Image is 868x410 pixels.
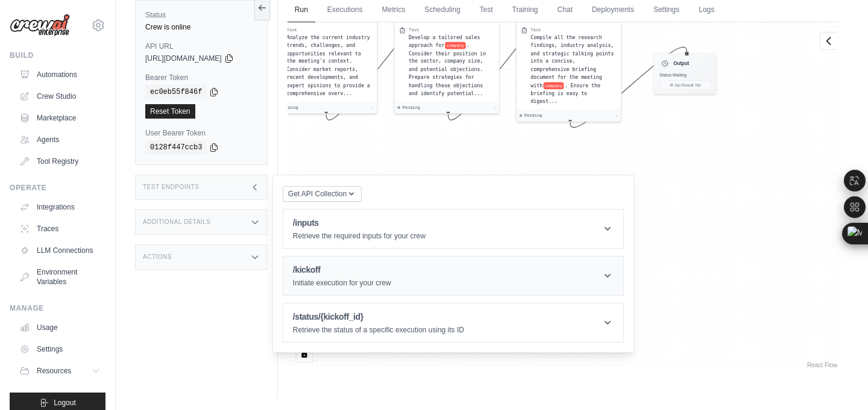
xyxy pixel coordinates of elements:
div: Task [530,27,541,33]
span: Develop a tailored sales approach for [409,34,480,48]
a: LLM Connections [14,241,105,260]
div: Manage [10,303,105,313]
code: ec0eb55f846f [145,85,207,99]
label: API URL [145,42,257,51]
label: Bearer Token [145,73,257,82]
span: Analyze the current industry trends, challenges, and opportunities relevant to the meeting's cont... [286,34,370,96]
a: Reset Token [145,104,195,119]
h3: Additional Details [143,219,210,226]
span: company [445,42,465,49]
div: OutputStatus:WaitingNo Result Yet [653,54,717,95]
div: Task [286,27,297,33]
span: Pending [280,105,298,110]
span: Pending [402,105,420,110]
p: Retrieve the required inputs for your crew [293,231,426,241]
span: Pending [524,113,542,118]
h1: /inputs [293,217,426,229]
label: Status [145,10,257,20]
a: Environment Variables [14,262,105,291]
div: TaskCompile all the research findings, industry analysis, and strategic talking points into a con... [516,1,621,122]
div: - [615,113,618,118]
button: No Result Yet [659,81,711,90]
div: Compile all the research findings, industry analysis, and strategic talking points into a concise... [530,33,617,105]
label: User Bearer Token [145,128,257,138]
code: 0128f447ccb3 [145,140,207,155]
span: Compile all the research findings, industry analysis, and strategic talking points into a concise... [530,34,614,88]
div: Task [409,27,419,33]
div: TaskDevelop a tailored sales approach forcompany. Consider their position in the sector, company ... [394,1,499,114]
a: Usage [14,318,105,337]
div: Analyze the current industry trends, challenges, and opportunities relevant to the meeting's cont... [286,33,373,97]
div: Crew is online [145,22,257,32]
div: - [494,105,496,110]
span: company [543,82,564,89]
div: - [371,105,374,110]
button: Get API Collection [283,186,362,202]
a: Agents [14,130,105,149]
a: Crew Studio [14,87,105,106]
iframe: Chat Widget [808,352,868,410]
span: . Ensure the briefing is easy to digest... [530,82,600,104]
div: Виджет чата [808,352,868,410]
h3: Output [673,60,689,67]
a: Settings [14,340,105,359]
div: Develop a tailored sales approach for {company}. Consider their position in the sector, company s... [409,33,495,97]
button: toggle interactivity [297,346,312,362]
g: Edge from 314b827d722e28cf70b9a0640a82e6c3 to outputNode [570,47,687,127]
h3: Actions [143,253,172,261]
p: Retrieve the status of a specific execution using its ID [293,325,464,335]
a: Tool Registry [14,152,105,171]
span: Resources [37,366,71,376]
h3: Test Endpoints [143,184,200,191]
span: Logout [54,398,76,408]
div: TaskAnalyze the current industry trends, challenges, and opportunities relevant to the meeting's ... [272,1,377,114]
img: Logo [10,14,70,37]
span: Status: Waiting [659,72,687,77]
span: Get API Collection [288,189,347,199]
p: Initiate execution for your crew [293,278,391,288]
button: Resources [14,361,105,380]
a: Automations [14,65,105,84]
a: Integrations [14,197,105,217]
a: React Flow attribution [807,362,837,368]
h1: /status/{kickoff_id} [293,311,464,323]
span: [URL][DOMAIN_NAME] [145,54,222,63]
h1: /kickoff [293,264,391,276]
a: Traces [14,219,105,238]
div: Build [10,51,105,60]
a: Marketplace [14,108,105,128]
span: . Consider their position in the sector, company size, and potential objections. Prepare strategi... [409,42,486,96]
div: Operate [10,183,105,193]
